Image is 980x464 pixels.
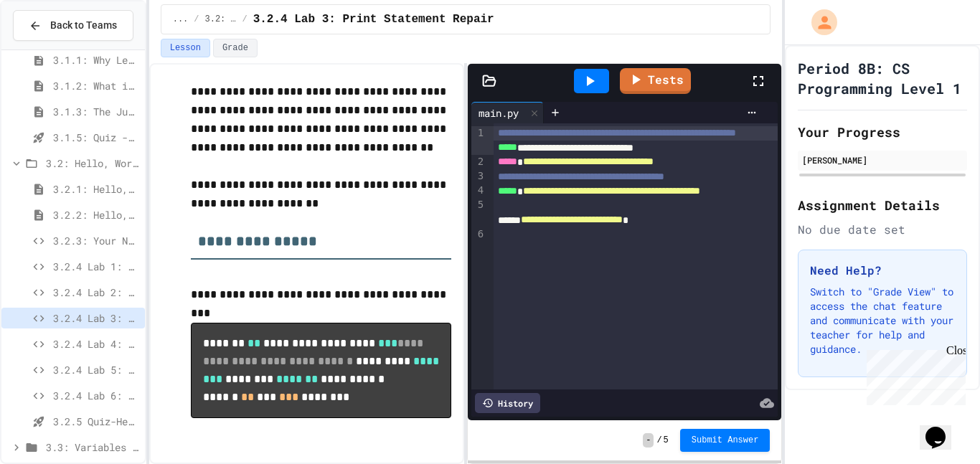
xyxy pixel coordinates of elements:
h2: Your Progress [798,122,967,142]
span: 3.2.4 Lab 3: Print Statement Repair [53,311,139,326]
div: [PERSON_NAME] [802,153,963,166]
div: 1 [471,126,486,155]
span: 3.2.5 Quiz-Hello, World [53,414,139,429]
div: 4 [471,184,486,198]
span: Submit Answer [692,435,759,446]
div: 3 [471,169,486,184]
span: 3.2.1: Hello, World! [53,181,139,197]
span: / [656,435,661,446]
div: Chat with us now!Close [6,6,99,91]
span: 3.2.4 Lab 1: Message Fix [53,259,139,274]
iframe: chat widget [861,344,966,405]
span: 3.2.4 Lab 4: Code Commentary Creator [53,336,139,351]
span: 3.2.4 Lab 3: Print Statement Repair [253,11,494,28]
button: Grade [213,39,258,57]
span: 3.2: Hello, World! [205,14,237,25]
iframe: chat widget [920,407,966,450]
div: No due date set [798,221,967,238]
span: 3.3: Variables and Data Types [46,440,139,455]
h2: Assignment Details [798,195,967,215]
span: 3.2.3: Your Name and Favorite Movie [53,233,139,248]
a: Tests [620,68,691,94]
div: 5 [471,198,486,227]
div: My Account [796,6,841,39]
button: Submit Answer [680,429,771,452]
span: Back to Teams [50,18,117,33]
span: 3.2.4 Lab 5: Pattern Display Challenge [53,362,139,377]
span: 3.1.3: The JuiceMind IDE [53,104,139,119]
div: 6 [471,227,486,242]
span: - [643,433,654,448]
h1: Period 8B: CS Programming Level 1 [798,58,967,98]
span: 3.2: Hello, World! [46,156,139,171]
div: main.py [471,105,526,120]
button: Back to Teams [13,10,133,41]
div: History [475,393,540,413]
span: 3.2.2: Hello, World! - Review [53,207,139,222]
span: 3.2.4 Lab 6: Multi-Print Message [53,388,139,403]
button: Lesson [161,39,210,57]
h3: Need Help? [810,262,955,279]
span: 3.1.1: Why Learn to Program? [53,52,139,67]
div: 2 [471,155,486,169]
span: 3.1.2: What is Code? [53,78,139,93]
span: 5 [664,435,669,446]
span: ... [173,14,189,25]
span: / [194,14,199,25]
p: Switch to "Grade View" to access the chat feature and communicate with your teacher for help and ... [810,285,955,356]
span: / [242,14,247,25]
div: main.py [471,102,544,123]
span: 3.1.5: Quiz -What is Code [53,130,139,145]
span: 3.2.4 Lab 2: Complete the Greeting [53,285,139,300]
